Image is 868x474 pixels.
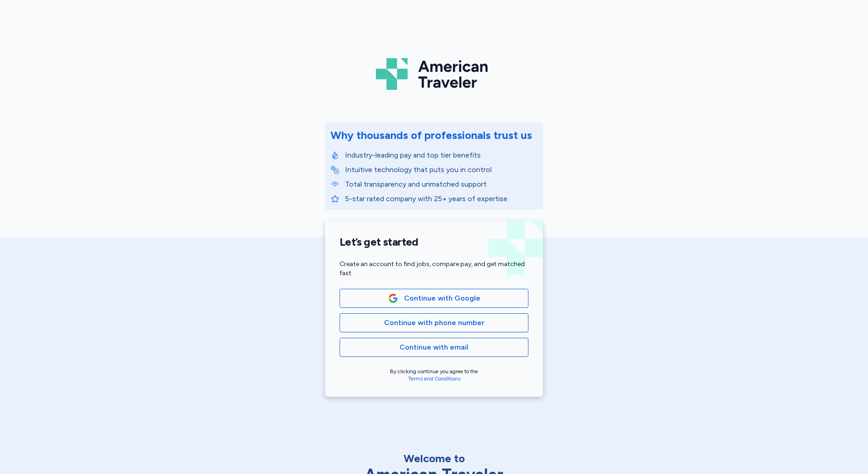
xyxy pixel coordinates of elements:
div: Why thousands of professionals trust us [330,128,532,143]
span: Continue with Google [404,293,480,304]
h1: Let’s get started [340,235,528,249]
button: Continue with email [340,338,528,357]
p: 5-star rated company with 25+ years of expertise [345,193,538,204]
p: Industry-leading pay and top tier benefits [345,150,538,161]
button: Continue with phone number [340,313,528,332]
span: Continue with phone number [384,317,484,328]
span: Continue with email [399,342,469,353]
a: Terms and Conditions [408,375,460,382]
p: Total transparency and unmatched support [345,179,538,190]
img: Logo [376,54,492,94]
p: Intuitive technology that puts you in control [345,164,538,175]
div: Create an account to find jobs, compare pay, and get matched fast [340,260,528,278]
div: Welcome to [339,451,529,466]
button: Google LogoContinue with Google [340,289,528,308]
img: Google Logo [388,293,398,303]
div: By clicking continue you agree to the [340,368,528,382]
